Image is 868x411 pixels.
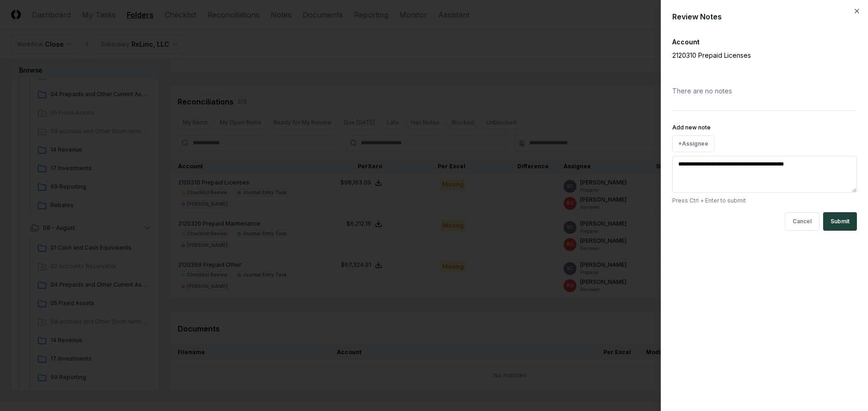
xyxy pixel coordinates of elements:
[672,124,711,131] label: Add new note
[672,37,857,47] div: Account
[672,196,857,205] p: Press Ctrl + Enter to submit
[785,212,819,231] button: Cancel
[672,79,857,103] div: There are no notes
[672,11,857,22] div: Review Notes
[672,50,825,60] p: 2120310 Prepaid Licenses
[823,212,857,231] button: Submit
[672,135,714,152] button: +Assignee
